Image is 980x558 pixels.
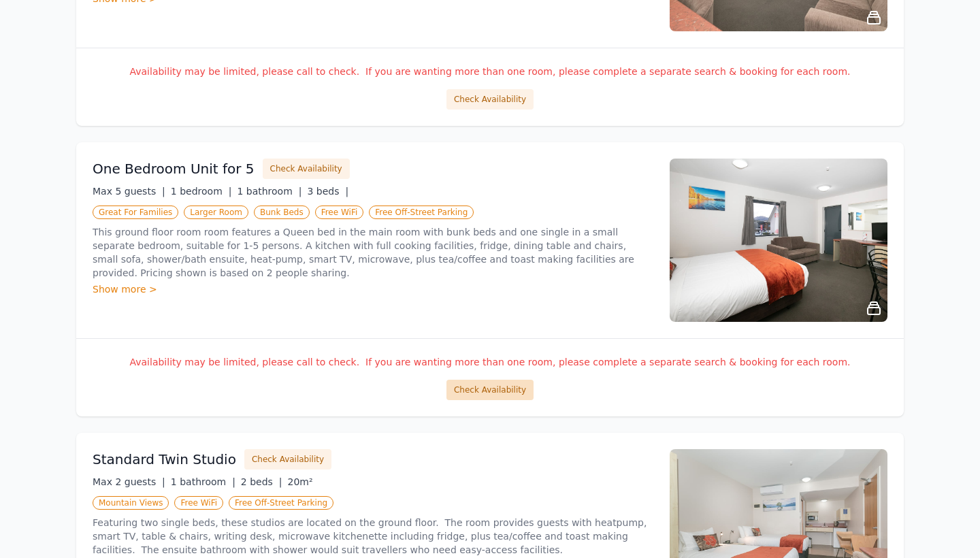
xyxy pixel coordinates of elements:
[93,282,653,296] div: Show more >
[93,65,887,78] p: Availability may be limited, please call to check. If you are wanting more than one room, please ...
[184,206,248,219] span: Larger Room
[93,476,165,487] span: Max 2 guests |
[93,225,653,280] p: This ground floor room room features a Queen bed in the main room with bunk beds and one single i...
[307,186,348,197] span: 3 beds |
[237,186,301,197] span: 1 bathroom |
[93,186,165,197] span: Max 5 guests |
[93,355,887,369] p: Availability may be limited, please call to check. If you are wanting more than one room, please ...
[244,449,331,470] button: Check Availability
[369,206,474,219] span: Free Off-Street Parking
[315,206,364,219] span: Free WiFi
[93,450,236,469] h3: Standard Twin Studio
[446,380,534,400] button: Check Availability
[171,186,232,197] span: 1 bedroom |
[229,496,333,510] span: Free Off-Street Parking
[93,159,255,178] h3: One Bedroom Unit for 5
[263,159,350,179] button: Check Availability
[446,89,534,110] button: Check Availability
[241,476,282,487] span: 2 beds |
[254,206,310,219] span: Bunk Beds
[93,496,169,510] span: Mountain Views
[174,496,223,510] span: Free WiFi
[288,476,313,487] span: 20m²
[171,476,235,487] span: 1 bathroom |
[93,206,178,219] span: Great For Families
[93,516,653,557] p: Featuring two single beds, these studios are located on the ground floor. The room provides guest...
